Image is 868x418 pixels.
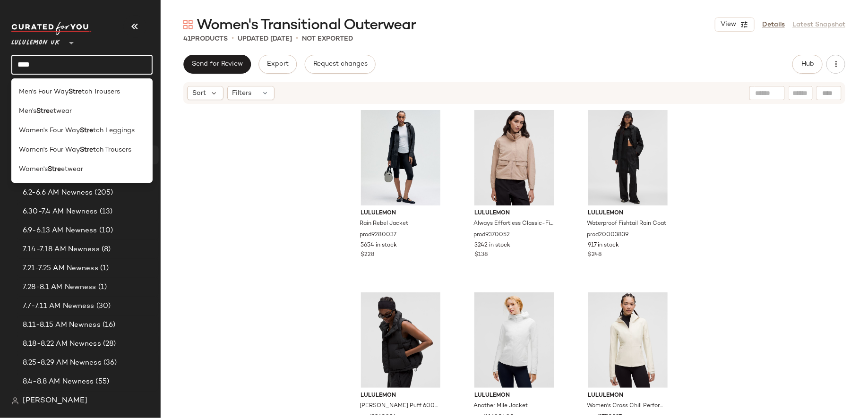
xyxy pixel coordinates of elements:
span: Request changes [313,60,368,68]
span: tch Leggings [93,126,135,136]
span: (10) [97,225,113,236]
span: (205) [93,188,113,198]
span: Filters [232,88,252,98]
span: $228 [361,251,375,259]
span: Women's [19,164,48,174]
span: (28) [101,339,116,350]
span: [PERSON_NAME] [23,395,87,407]
span: [PERSON_NAME] Puff 600-Down-Fill Cropped Vest [360,402,440,410]
a: Details [762,20,785,30]
span: 8.25-8.29 AM Newness [23,358,102,368]
span: 6.2-6.6 AM Newness [23,188,93,198]
button: View [715,17,755,32]
span: $248 [588,251,602,259]
span: tch Trousers [93,145,131,155]
img: svg%3e [183,20,193,29]
span: Women's Four Way [19,126,80,136]
span: 8.4-8.8 AM Newness [23,376,94,387]
img: LW4CM8S_0001_1 [353,110,448,205]
span: prod20003839 [587,231,629,239]
b: Stre [48,164,61,174]
b: Stre [69,87,82,97]
span: prod9370052 [473,231,510,239]
span: (8) [100,244,111,255]
span: 41 [183,35,191,43]
span: Rain Rebel Jacket [360,220,409,228]
span: lululemon [588,392,668,400]
span: lululemon [474,392,554,400]
span: Another Mile Jacket [473,402,528,410]
span: etwear [61,164,83,174]
span: $138 [474,251,488,259]
span: Men's Four Way [19,87,69,97]
button: Hub [792,55,823,74]
span: Waterproof Fishtail Rain Coat [587,220,667,228]
span: (1) [96,282,107,293]
b: Stre [36,106,50,116]
img: LW4BWQS_0001_1 [353,292,448,388]
span: Send for Review [191,60,243,68]
span: lululemon [361,392,441,400]
span: • [232,33,234,44]
span: Lululemon UK [11,32,60,49]
span: 917 in stock [588,241,619,250]
span: lululemon [361,209,441,218]
img: LW4BW8S_071167_1 [467,110,562,205]
span: lululemon [474,209,554,218]
b: Stre [80,145,93,155]
img: LW4CEGS_033454_1 [581,292,676,388]
span: Always Effortless Classic-Fit Jacket [473,220,553,228]
span: 6.30-7.4 AM Newness [23,206,98,217]
span: Women's Transitional Outerwear [197,16,416,35]
span: 6.9-6.13 AM Newness [23,225,97,236]
span: tch Trousers [82,87,120,97]
span: (30) [95,301,111,312]
span: 7.14-7.18 AM Newness [23,244,100,255]
button: Export [258,55,297,74]
span: 7.21-7.25 AM Newness [23,263,98,274]
span: Export [266,60,289,68]
p: updated [DATE] [238,34,292,44]
span: 7.7-7.11 AM Newness [23,301,95,312]
span: Women's Cross Chill Performance Jacket [587,402,667,410]
span: 3242 in stock [474,241,510,250]
span: prod9280037 [360,231,397,239]
b: Stre [80,126,93,136]
span: 8.18-8.22 AM Newness [23,339,101,350]
span: Sort [192,88,206,98]
span: etwear [50,106,72,116]
button: Request changes [305,55,376,74]
span: (16) [101,320,116,331]
span: 5654 in stock [361,241,397,250]
span: (36) [102,358,117,368]
img: svg%3e [11,397,19,405]
span: View [720,21,736,28]
img: cfy_white_logo.C9jOOHJF.svg [11,22,92,35]
span: Hub [801,60,814,68]
span: (55) [94,376,110,387]
span: • [296,33,298,44]
p: Not Exported [302,34,353,44]
span: lululemon [588,209,668,218]
span: 7.28-8.1 AM Newness [23,282,96,293]
span: 8.11-8.15 AM Newness [23,320,101,331]
div: Products [183,34,228,44]
span: Men's [19,106,36,116]
span: (1) [98,263,109,274]
span: (13) [98,206,113,217]
button: Send for Review [183,55,251,74]
img: LW4BT6S_0002_1 [467,292,562,388]
img: LW4CL8S_0001_1 [581,110,676,205]
span: Women's Four Way [19,145,80,155]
